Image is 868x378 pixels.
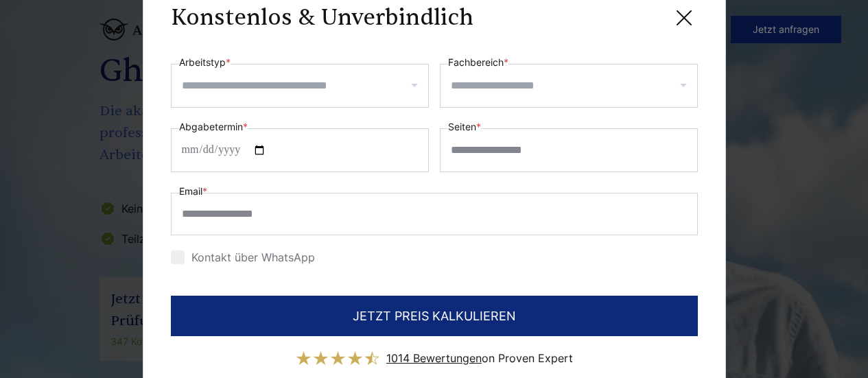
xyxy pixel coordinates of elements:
[448,54,508,71] label: Fachbereich
[179,54,231,71] label: Arbeitstyp
[386,347,573,369] div: on Proven Expert
[171,296,698,336] button: JETZT PREIS KALKULIEREN
[171,250,315,264] label: Kontakt über WhatsApp
[171,4,473,32] h3: Konstenlos & Unverbindlich
[448,119,481,135] label: Seiten
[386,351,482,365] span: 1014 Bewertungen
[179,183,207,200] label: Email
[179,119,248,135] label: Abgabetermin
